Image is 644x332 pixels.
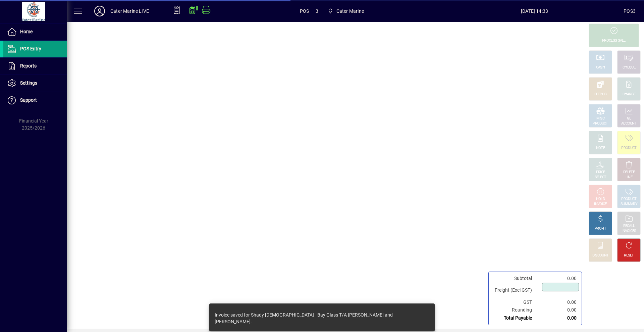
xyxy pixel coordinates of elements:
[621,121,637,126] div: ACCOUNT
[215,312,423,325] div: Invoice saved for Shady [DEMOGRAPHIC_DATA] - Bay Glass T/A [PERSON_NAME] and [PERSON_NAME].
[3,92,67,109] a: Support
[3,75,67,92] a: Settings
[623,224,635,229] div: RECALL
[596,170,605,175] div: PRICE
[3,23,67,40] a: Home
[491,275,539,282] td: Subtotal
[602,38,626,43] div: PROCESS SALE
[539,275,579,282] td: 0.00
[110,6,149,16] div: Cater Marine LIVE
[627,116,631,121] div: GL
[491,306,539,314] td: Rounding
[621,202,637,207] div: SUMMARY
[20,29,33,34] span: Home
[539,306,579,314] td: 0.00
[595,226,606,231] div: PROFIT
[316,6,318,16] span: 3
[596,116,604,121] div: MISC
[595,175,606,180] div: SELECT
[624,6,636,16] div: POS3
[594,202,606,207] div: INVOICE
[325,5,367,17] span: Cater Marine
[624,253,634,258] div: RESET
[539,314,579,322] td: 0.00
[596,197,605,202] div: HOLD
[336,6,364,16] span: Cater Marine
[593,121,608,126] div: PRODUCT
[621,146,636,151] div: PRODUCT
[491,314,539,322] td: Total Payable
[596,65,605,70] div: CASH
[20,46,41,51] span: POS Entry
[3,58,67,75] a: Reports
[445,6,624,16] span: [DATE] 14:33
[623,92,636,97] div: CHARGE
[539,298,579,306] td: 0.00
[623,170,635,175] div: DELETE
[20,97,37,103] span: Support
[596,146,605,151] div: NOTE
[621,197,636,202] div: PRODUCT
[491,282,539,298] td: Freight (Excl GST)
[623,65,635,70] div: CHEQUE
[89,5,110,17] button: Profile
[20,63,37,68] span: Reports
[592,253,608,258] div: DISCOUNT
[626,175,632,180] div: LINE
[300,6,309,16] span: POS
[594,92,607,97] div: EFTPOS
[20,80,37,86] span: Settings
[491,298,539,306] td: GST
[622,229,636,234] div: INVOICES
